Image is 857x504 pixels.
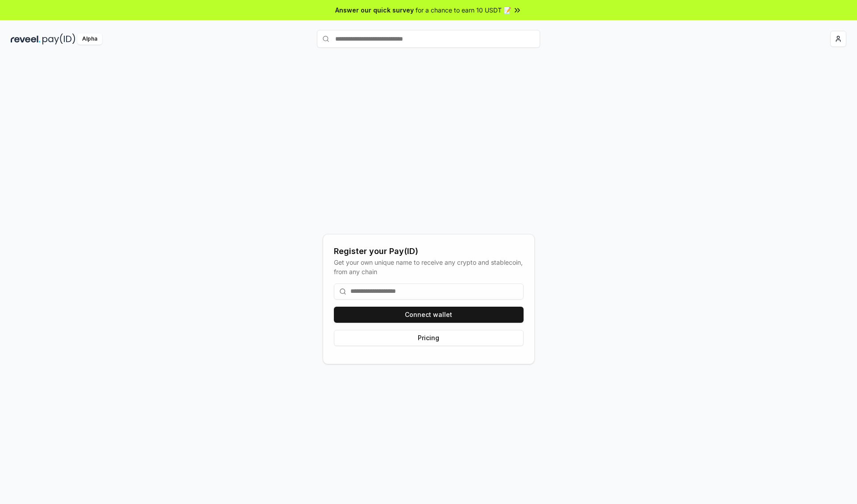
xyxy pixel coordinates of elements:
button: Pricing [334,330,524,346]
button: Connect wallet [334,307,524,323]
img: reveel_dark [11,33,41,45]
span: for a chance to earn 10 USDT 📝 [416,5,511,15]
div: Alpha [77,33,102,45]
span: Answer our quick survey [335,5,414,15]
div: Register your Pay(ID) [334,245,524,258]
div: Get your own unique name to receive any crypto and stablecoin, from any chain [334,258,524,276]
img: pay_id [42,33,75,45]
